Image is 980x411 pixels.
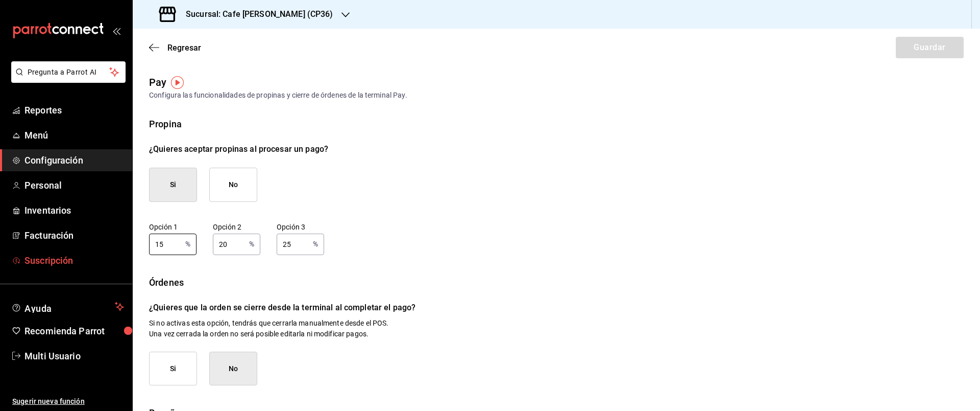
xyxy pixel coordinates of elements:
div: Órdenes [149,276,964,289]
button: Si [149,168,197,202]
button: No [209,352,257,386]
span: Reportes [24,103,124,117]
span: Sugerir nueva función [12,396,124,407]
button: open_drawer_menu [112,27,120,35]
h3: Sucursal: Cafe [PERSON_NAME] (CP36) [178,8,333,20]
span: Regresar [167,43,201,53]
button: Pregunta a Parrot AI [11,61,126,83]
span: Inventarios [24,203,124,217]
p: % [249,239,254,249]
button: No [209,168,257,202]
a: Pregunta a Parrot AI [7,74,126,85]
span: Configuración [24,153,124,167]
span: Personal [24,178,124,192]
img: Tooltip marker [171,76,184,89]
span: Recomienda Parrot [24,324,124,338]
p: ¿Quieres que la orden se cierre desde la terminal al completar el pago? [149,302,964,314]
span: Suscripción [24,254,124,267]
p: % [185,239,190,249]
label: Opción 2 [213,223,260,230]
span: Facturación [24,229,124,242]
span: Menú [24,128,124,142]
button: Si [149,352,197,386]
p: % [313,239,318,249]
p: Si no activas esta opción, tendrás que cerrarla manualmente desde el POS. Una vez cerrada la orde... [149,318,964,339]
span: Pregunta a Parrot AI [28,67,110,78]
span: Ayuda [24,301,111,313]
div: Propina [149,117,964,131]
button: Regresar [149,43,201,53]
label: Opción 3 [277,223,324,230]
label: Opción 1 [149,223,197,230]
p: ¿Quieres aceptar propinas al procesar un pago? [149,143,964,155]
div: Pay [149,75,166,90]
div: Configura las funcionalidades de propinas y cierre de órdenes de la terminal Pay. [149,90,964,101]
span: Multi Usuario [24,349,124,363]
